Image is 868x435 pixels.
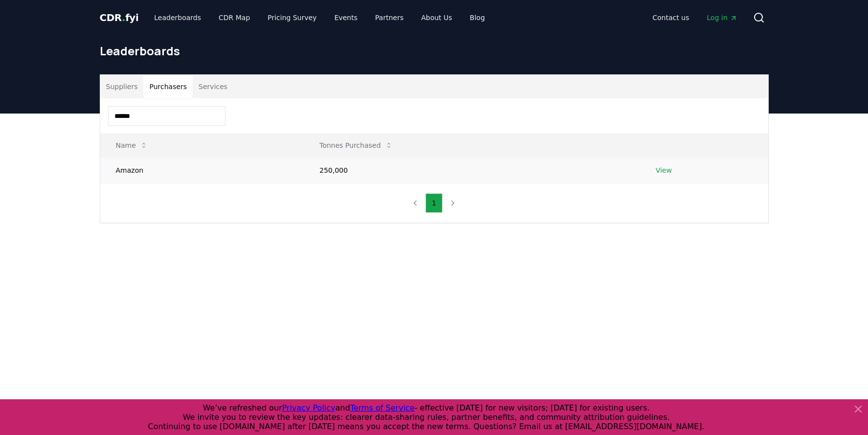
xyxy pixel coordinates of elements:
td: 250,000 [304,157,640,183]
span: . [122,12,125,23]
span: Log in [707,13,737,23]
a: Contact us [645,9,697,26]
span: CDR fyi [100,12,139,23]
button: Purchasers [143,75,193,98]
button: Services [193,75,233,98]
button: 1 [425,193,443,213]
button: Suppliers [100,75,144,98]
a: View [656,165,672,175]
a: Events [327,9,365,26]
a: CDR.fyi [100,11,139,24]
a: Pricing Survey [260,9,324,26]
h1: Leaderboards [100,43,769,59]
nav: Main [146,9,492,26]
td: Amazon [100,157,304,183]
a: Partners [367,9,411,26]
a: CDR Map [211,9,258,26]
button: Tonnes Purchased [312,136,400,155]
a: About Us [413,9,460,26]
nav: Main [645,9,745,26]
button: Name [108,136,156,155]
a: Blog [462,9,493,26]
a: Log in [699,9,745,26]
a: Leaderboards [146,9,209,26]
